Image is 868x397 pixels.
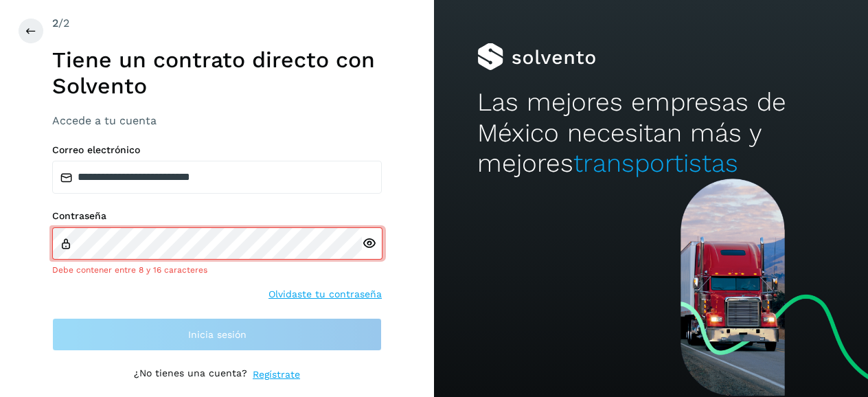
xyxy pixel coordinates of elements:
div: Debe contener entre 8 y 16 caracteres [52,264,382,276]
h1: Tiene un contrato directo con Solvento [52,47,382,100]
p: ¿No tienes una cuenta? [134,367,247,382]
button: Inicia sesión [52,318,382,351]
div: /2 [52,15,382,32]
h2: Las mejores empresas de México necesitan más y mejores [477,87,825,179]
span: transportistas [573,148,738,178]
a: Regístrate [253,367,300,382]
span: Inicia sesión [188,330,247,339]
label: Contraseña [52,210,382,222]
span: 2 [52,16,58,30]
a: Olvidaste tu contraseña [269,287,382,302]
h3: Accede a tu cuenta [52,114,382,127]
label: Correo electrónico [52,144,382,156]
